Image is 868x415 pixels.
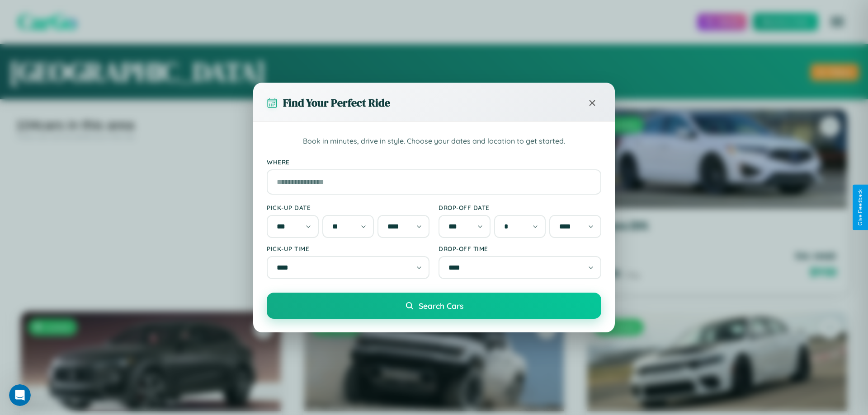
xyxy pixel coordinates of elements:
label: Pick-up Time [267,245,429,252]
span: Search Cars [419,301,463,311]
h3: Find Your Perfect Ride [283,95,390,110]
button: Search Cars [267,293,601,319]
label: Where [267,158,601,166]
label: Drop-off Date [439,204,601,211]
p: Book in minutes, drive in style. Choose your dates and location to get started. [267,135,601,147]
label: Pick-up Date [267,204,429,211]
label: Drop-off Time [439,245,601,252]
